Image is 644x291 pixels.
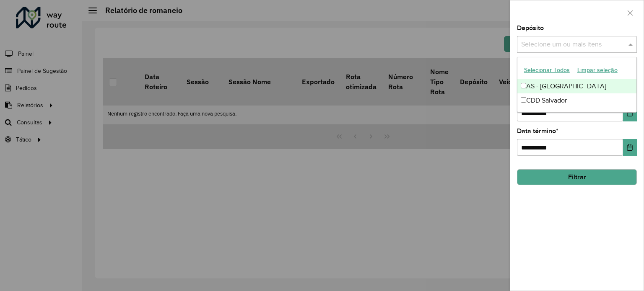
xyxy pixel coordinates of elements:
div: AS - [GEOGRAPHIC_DATA] [517,79,636,93]
button: Limpar seleção [574,64,621,77]
div: CDD Salvador [517,93,636,108]
button: Filtrar [517,169,637,185]
label: Depósito [517,23,544,33]
button: Choose Date [623,139,637,156]
label: Data término [517,126,558,136]
button: Choose Date [623,105,637,121]
ng-dropdown-panel: Options list [517,57,637,113]
button: Selecionar Todos [520,64,574,77]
